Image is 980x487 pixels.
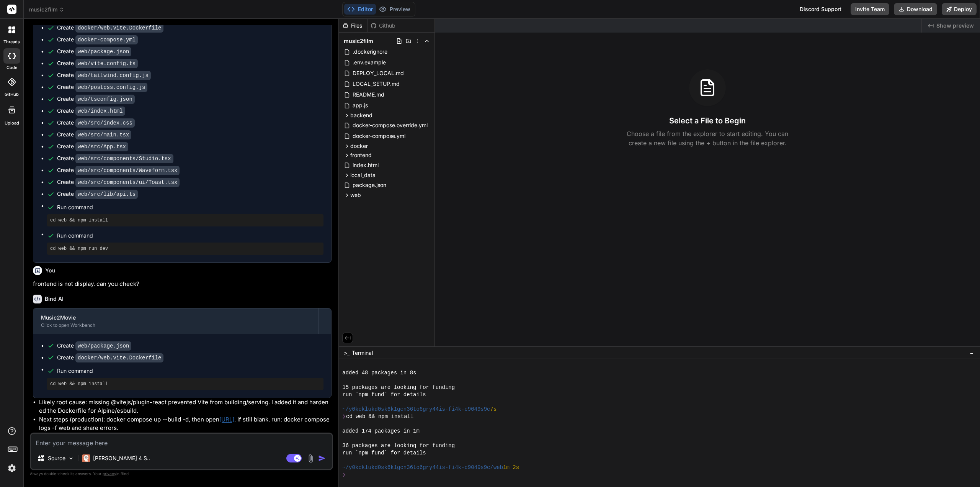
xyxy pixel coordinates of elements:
[352,121,428,130] span: docker-compose.override.yml
[75,190,138,199] code: web/src/lib/api.ts
[5,120,19,126] label: Upload
[352,101,369,110] span: app.js
[93,454,150,462] p: [PERSON_NAME] 4 S..
[367,22,399,30] div: Github
[352,349,373,357] span: Terminal
[350,112,372,119] span: backend
[795,3,846,15] div: Discord Support
[103,471,116,476] span: privacy
[350,171,376,179] span: local_data
[342,449,426,457] span: run `npm fund` for details
[342,413,346,420] span: ❯
[75,142,128,151] code: web/src/App.tsx
[339,22,367,30] div: Files
[57,131,131,139] div: Create
[48,454,65,462] p: Source
[350,191,361,199] span: web
[970,349,974,357] span: −
[30,470,333,477] p: Always double-check its answers. Your in Bind
[344,37,373,45] span: music2film
[942,3,977,15] button: Deploy
[346,413,413,420] span: cd web && npm install
[75,107,125,116] code: web/index.html
[75,341,131,351] code: web/package.json
[3,39,20,45] label: threads
[5,462,18,475] img: settings
[306,454,315,463] img: attachment
[352,79,400,89] span: LOCAL_SETUP.md
[75,35,138,44] code: docker-compose.yml
[75,154,173,163] code: web/src/components/Studio.tsx
[29,6,64,13] span: music2film
[57,154,173,162] div: Create
[344,349,350,357] span: >_
[342,391,426,398] span: run `npm fund` for details
[936,22,974,30] span: Show preview
[57,48,131,56] div: Create
[57,119,135,127] div: Create
[57,190,138,198] div: Create
[219,416,234,423] a: [URL]
[57,367,323,375] span: Run command
[75,71,151,80] code: web/tailwind.config.js
[57,166,180,174] div: Create
[45,295,64,303] h6: Bind AI
[318,454,326,462] img: icon
[82,454,90,462] img: Claude 4 Sonnet
[57,178,180,186] div: Create
[342,471,346,479] span: ❯
[75,130,131,139] code: web/src/main.tsx
[352,131,406,141] span: docker-compose.yml
[57,95,135,103] div: Create
[851,3,889,15] button: Invite Team
[350,142,368,150] span: docker
[57,71,151,79] div: Create
[342,428,419,435] span: added 174 packages in 1m
[490,406,497,413] span: 7s
[33,308,318,334] button: Music2MovieClick to open Workbench
[352,180,387,190] span: package.json
[57,24,163,32] div: Create
[352,58,387,67] span: .env.example
[342,442,455,449] span: 36 packages are looking for funding
[968,347,975,359] button: −
[39,398,332,415] li: Likely root cause: missing @vitejs/plugin-react prevented Vite from building/serving. I added it ...
[75,353,163,362] code: docker/web.vite.Dockerfile
[57,354,163,362] div: Create
[350,151,372,159] span: frontend
[45,267,56,274] h6: You
[344,4,376,15] button: Editor
[68,455,74,462] img: Pick Models
[75,118,135,128] code: web/src/index.css
[57,107,125,115] div: Create
[342,384,455,391] span: 15 packages are looking for funding
[352,90,385,99] span: README.md
[5,91,19,98] label: GitHub
[50,217,320,223] pre: cd web && npm install
[57,59,138,67] div: Create
[41,322,311,328] div: Click to open Workbench
[75,83,147,92] code: web/postcss.config.js
[75,23,163,33] code: docker/web.vite.Dockerfile
[57,83,147,91] div: Create
[75,59,138,68] code: web/vite.config.ts
[669,115,746,126] h3: Select a File to Begin
[57,143,128,151] div: Create
[33,280,332,289] p: frontend is not display. can you check?
[7,64,17,71] label: code
[352,47,388,56] span: .dockerignore
[50,381,320,387] pre: cd web && npm install
[352,161,379,170] span: index.html
[894,3,937,15] button: Download
[57,232,323,239] span: Run command
[342,369,416,377] span: added 48 packages in 8s
[57,203,323,211] span: Run command
[342,406,490,413] span: ~/y0kcklukd0sk6k1gcn36to6gry44is-fi4k-c9049s9c
[75,47,131,56] code: web/package.json
[503,464,519,471] span: 1m 2s
[342,464,503,471] span: ~/y0kcklukd0sk6k1gcn36to6gry44is-fi4k-c9049s9c/web
[57,36,138,44] div: Create
[622,129,793,148] p: Choose a file from the explorer to start editing. You can create a new file using the + button in...
[75,178,180,187] code: web/src/components/ui/Toast.tsx
[75,95,135,104] code: web/tsconfig.json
